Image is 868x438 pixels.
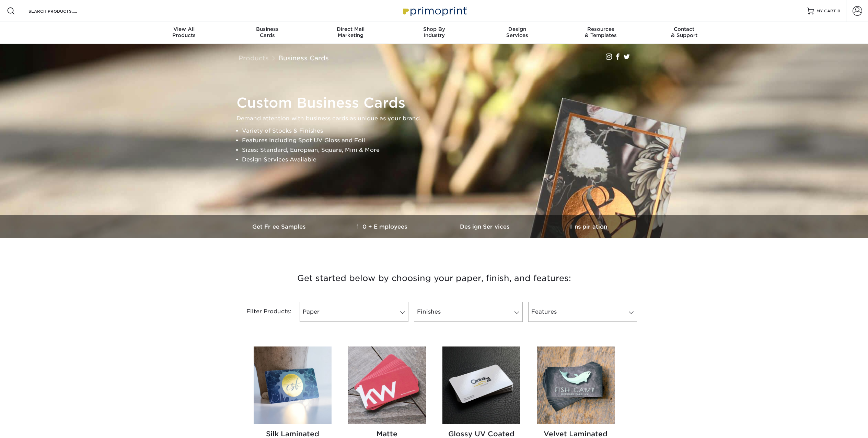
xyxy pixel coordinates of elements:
div: & Templates [559,26,643,38]
li: Sizes: Standard, European, Square, Mini & More [242,145,638,155]
span: Direct Mail [309,26,392,32]
a: Get Free Samples [228,215,331,238]
a: DesignServices [476,22,559,44]
a: Paper [300,302,408,322]
h1: Custom Business Cards [236,95,638,111]
span: Contact [643,26,726,32]
div: Marketing [309,26,392,38]
span: 0 [837,9,841,13]
a: Shop ByIndustry [392,22,476,44]
div: Filter Products: [228,302,297,322]
span: MY CART [817,8,836,14]
a: BusinessCards [225,22,309,44]
a: Inspiration [537,215,640,238]
a: Features [528,302,637,322]
span: Shop By [392,26,476,32]
h3: Get Free Samples [228,223,331,230]
h3: Design Services [434,223,537,230]
h2: Velvet Laminated [537,430,615,438]
div: Services [476,26,559,38]
span: Business [225,26,309,32]
span: View All [142,26,226,32]
h2: Silk Laminated [254,430,332,438]
a: Business Cards [278,54,329,62]
a: Direct MailMarketing [309,22,392,44]
h2: Matte [348,430,426,438]
img: Primoprint [400,3,468,18]
a: Products [239,54,269,62]
span: Resources [559,26,643,32]
a: View AllProducts [142,22,226,44]
a: Design Services [434,215,537,238]
h3: Get started below by choosing your paper, finish, and features: [233,263,635,294]
div: Industry [392,26,476,38]
li: Features Including Spot UV Gloss and Foil [242,136,638,145]
div: Cards [225,26,309,38]
span: Design [476,26,559,32]
a: Finishes [414,302,523,322]
p: Demand attention with business cards as unique as your brand. [236,114,638,123]
img: Velvet Laminated Business Cards [537,346,615,424]
img: Glossy UV Coated Business Cards [442,346,520,424]
h3: 10+ Employees [331,223,434,230]
a: Resources& Templates [559,22,643,44]
input: SEARCH PRODUCTS..... [28,7,95,15]
img: Silk Laminated Business Cards [254,346,332,424]
li: Variety of Stocks & Finishes [242,126,638,136]
a: Contact& Support [643,22,726,44]
h2: Glossy UV Coated [442,430,520,438]
h3: Inspiration [537,223,640,230]
img: Matte Business Cards [348,346,426,424]
div: Products [142,26,226,38]
a: 10+ Employees [331,215,434,238]
li: Design Services Available [242,155,638,165]
div: & Support [643,26,726,38]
